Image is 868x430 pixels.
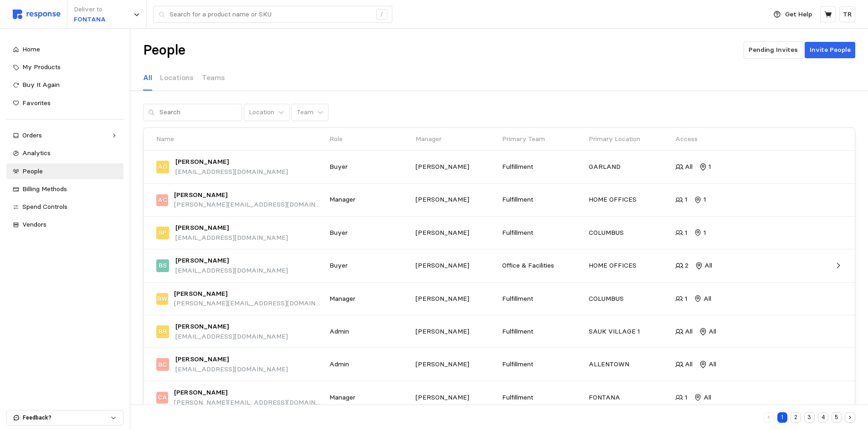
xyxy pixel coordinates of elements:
span: Analytics [22,149,51,157]
a: People [6,163,123,180]
button: 4 [818,412,828,423]
p: Feedback? [23,414,110,422]
p: [PERSON_NAME] [416,195,496,205]
a: Analytics [6,145,123,162]
span: Vendors [22,220,46,228]
p: Deliver to [74,5,106,15]
p: 1 [685,393,688,403]
span: Favorites [22,99,51,107]
p: [PERSON_NAME] [416,359,496,369]
p: Pending Invites [749,45,798,55]
p: BS [159,261,167,271]
p: Fulfillment [502,228,582,238]
p: [PERSON_NAME] [174,289,227,299]
p: Primary Team [502,134,545,144]
span: Buy It Again [22,81,60,89]
p: All [704,261,712,271]
p: Role [329,134,343,144]
p: Admin [329,327,410,337]
p: COLUMBUS [589,228,669,238]
p: [EMAIL_ADDRESS][DOMAIN_NAME] [175,332,288,342]
p: All [685,327,693,337]
button: 5 [832,412,842,423]
p: Access [675,134,698,144]
button: 3 [804,412,815,423]
p: AG [158,162,167,172]
button: 2 [791,412,801,423]
p: [EMAIL_ADDRESS][DOMAIN_NAME] [175,266,288,276]
span: Spend Controls [22,202,67,211]
p: BB [159,327,167,337]
input: Search [159,104,237,121]
a: Favorites [6,95,123,111]
p: 1 [704,228,706,238]
a: Buy It Again [6,77,123,93]
p: [PERSON_NAME] [416,162,496,172]
button: Invite People [805,42,855,58]
p: [PERSON_NAME] [416,228,496,238]
p: [PERSON_NAME][EMAIL_ADDRESS][DOMAIN_NAME] [174,200,323,210]
p: 1 [685,228,688,238]
p: [EMAIL_ADDRESS][DOMAIN_NAME] [175,233,288,243]
p: 1 [709,162,711,172]
span: Billing Methods [22,185,67,193]
p: Primary Location [589,134,640,144]
p: Buyer [329,162,410,172]
button: Location [244,104,290,121]
a: Orders [6,127,123,144]
p: Manager [329,393,410,403]
p: SAUK VILLAGE 1 [589,327,669,337]
img: svg%3e [13,10,61,19]
p: Location [249,107,274,117]
p: 1 [685,294,688,304]
a: Vendors [6,217,123,233]
p: FONTANA [74,15,106,25]
a: Spend Controls [6,199,123,215]
p: [PERSON_NAME] [416,261,496,271]
span: People [22,167,43,175]
p: Buyer [329,261,410,271]
p: [PERSON_NAME] [175,256,229,266]
p: All [704,393,711,403]
p: All [709,359,716,369]
p: Fulfillment [502,393,582,403]
button: Team [291,104,329,121]
p: 1 [685,195,688,205]
p: [PERSON_NAME] [416,327,496,337]
p: HOME OFFICES [589,195,669,205]
a: My Products [6,59,123,76]
p: [EMAIL_ADDRESS][DOMAIN_NAME] [175,167,288,177]
p: [EMAIL_ADDRESS][DOMAIN_NAME] [175,364,288,374]
p: [PERSON_NAME][EMAIL_ADDRESS][DOMAIN_NAME] [174,398,323,408]
p: Admin [329,359,410,369]
p: Teams [202,72,225,83]
p: FONTANA [589,393,669,403]
h1: People [143,41,185,59]
p: Buyer [329,228,410,238]
p: [PERSON_NAME] [416,393,496,403]
p: Fulfillment [502,294,582,304]
span: My Products [22,63,61,71]
p: Fulfillment [502,359,582,369]
button: Feedback? [7,410,123,425]
p: HOME OFFICES [589,261,669,271]
span: Home [22,45,40,53]
p: [PERSON_NAME] [175,354,229,364]
p: TR [843,10,852,20]
p: GARLAND [589,162,669,172]
a: Billing Methods [6,181,123,197]
p: [PERSON_NAME] [174,190,227,200]
button: 1 [777,412,788,423]
p: CA [157,393,167,403]
p: AC [157,195,167,205]
a: Home [6,41,123,58]
p: [PERSON_NAME] [416,294,496,304]
p: Manager [329,294,410,304]
p: BP [159,228,167,238]
p: 2 [685,261,688,271]
button: Pending Invites [744,41,803,59]
p: [PERSON_NAME] [174,388,227,398]
p: Manager [416,134,442,144]
p: 1 [704,195,706,205]
p: [PERSON_NAME] [175,322,229,332]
